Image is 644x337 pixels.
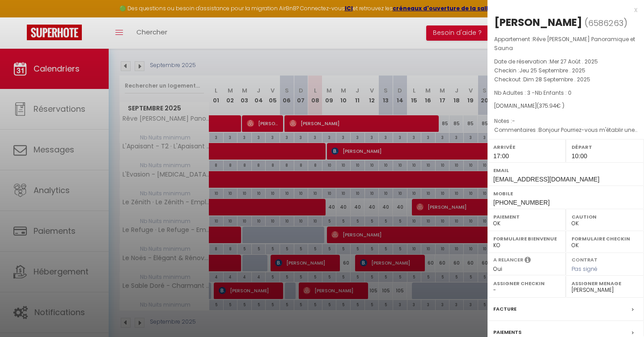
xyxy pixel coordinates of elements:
p: Date de réservation : [494,57,637,66]
span: Jeu 25 Septembre . 2025 [519,67,585,74]
span: Nb Adultes : 3 - [494,89,572,97]
div: [PERSON_NAME] [494,15,582,29]
span: 375.94 [539,102,556,110]
span: - [512,117,515,125]
label: Mobile [493,189,638,198]
button: Ouvrir le widget de chat LiveChat [7,4,34,30]
label: Paiements [493,328,521,337]
label: Email [493,166,638,175]
label: Paiement [493,212,560,221]
span: 17:00 [493,152,509,160]
div: x [487,4,637,15]
label: Formulaire Checkin [572,234,638,243]
label: Facture [493,304,517,314]
span: ( € ) [537,102,564,110]
p: Checkout : [494,75,637,84]
p: Appartement : [494,35,637,53]
p: Notes : [494,117,637,126]
p: Checkin : [494,66,637,75]
span: Mer 27 Août . 2025 [550,58,598,65]
span: Rêve [PERSON_NAME] Panoramique et Sauna [494,35,635,52]
label: Contrat [572,256,597,262]
label: Assigner Menage [572,279,638,288]
label: Assigner Checkin [493,279,560,288]
label: A relancer [493,256,523,264]
span: Nb Enfants : 0 [535,89,572,97]
span: ( ) [585,17,627,29]
label: Arrivée [493,143,560,152]
p: Commentaires : [494,126,637,135]
span: [EMAIL_ADDRESS][DOMAIN_NAME] [493,176,599,183]
label: Formulaire Bienvenue [493,234,560,243]
span: 10:00 [572,152,587,160]
span: 6586263 [588,17,623,29]
span: [PHONE_NUMBER] [493,199,550,206]
div: [DOMAIN_NAME] [494,102,637,110]
label: Caution [572,212,638,221]
i: Sélectionner OUI si vous souhaiter envoyer les séquences de messages post-checkout [525,256,531,266]
span: Dim 28 Septembre . 2025 [523,76,590,83]
span: Pas signé [572,265,597,273]
label: Départ [572,143,638,152]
